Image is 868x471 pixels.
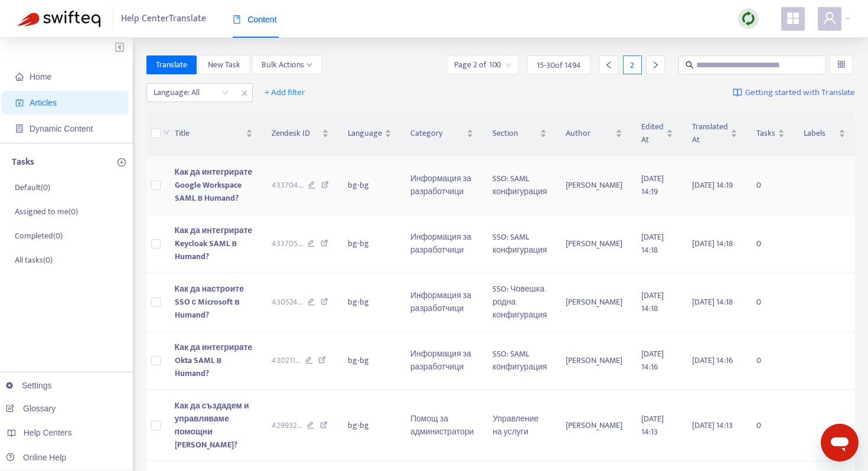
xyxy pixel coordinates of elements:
span: New Task [208,58,240,71]
span: Help Center Translate [121,8,206,30]
span: search [686,61,694,69]
div: 2 [623,55,642,74]
span: 15 - 30 of 1494 [537,59,581,71]
span: user [823,11,837,25]
span: home [15,73,24,81]
span: 433705 ... [272,237,303,250]
img: sync.dc5367851b00ba804db3.png [741,11,756,26]
button: + Add filter [256,83,314,102]
span: [DATE] 14:16 [641,347,664,374]
td: [PERSON_NAME] [556,273,632,332]
span: Как да създадем и управляваме помощни [PERSON_NAME]? [175,399,249,452]
th: Tasks [747,111,794,156]
span: + Add filter [265,86,305,100]
span: [DATE] 14:19 [692,178,733,192]
th: Labels [794,111,855,156]
span: Zendesk ID [272,127,320,140]
button: New Task [198,55,250,74]
a: Getting started with Translate [733,83,855,102]
a: Online Help [6,453,66,462]
td: [PERSON_NAME] [556,332,632,390]
a: Glossary [6,404,56,413]
span: Как да интегрирате Google Workspace SAML в Humand? [175,165,253,205]
span: Author [566,127,613,140]
iframe: Botón para iniciar la ventana de mensajería [821,424,859,462]
td: 0 [747,273,794,332]
th: Edited At [632,111,683,156]
span: left [605,61,613,69]
button: Translate [146,55,197,74]
span: Section [492,127,537,140]
th: Translated At [683,111,747,156]
th: Language [338,111,401,156]
span: book [233,15,241,24]
td: [PERSON_NAME] [556,156,632,215]
td: bg-bg [338,332,401,390]
span: Translated At [692,120,728,146]
th: Zendesk ID [262,111,339,156]
td: Управление на услуги [483,390,556,462]
td: bg-bg [338,156,401,215]
td: Помощ за администратори [401,390,483,462]
span: right [651,61,660,69]
span: Category [410,127,464,140]
span: plus-circle [118,158,126,166]
span: Getting started with Translate [745,86,855,100]
span: [DATE] 14:13 [641,412,664,439]
td: [PERSON_NAME] [556,215,632,273]
span: down [163,129,170,136]
span: account-book [15,99,24,107]
span: Help Centers [24,428,72,437]
span: Как да интегрирате Okta SAML в Humand? [175,341,253,380]
td: 0 [747,215,794,273]
span: [DATE] 14:16 [692,354,733,367]
span: [DATE] 14:18 [692,237,733,250]
span: container [15,125,24,133]
span: Dynamic Content [30,124,93,133]
span: 433704 ... [272,179,304,192]
span: down [306,62,312,68]
span: close [237,86,252,100]
td: bg-bg [338,215,401,273]
span: [DATE] 14:18 [692,295,733,309]
td: Информация за разработчици [401,273,483,332]
td: [PERSON_NAME] [556,390,632,462]
span: 430211 ... [272,354,301,367]
span: Edited At [641,120,664,146]
span: [DATE] 14:18 [641,230,664,257]
td: bg-bg [338,390,401,462]
td: SSO: SAML конфигурация [483,215,556,273]
span: 429932 ... [272,419,302,432]
span: Content [233,15,277,24]
span: Как да настроите SSO с Microsoft в Humand? [175,282,244,322]
span: Labels [804,127,836,140]
th: Section [483,111,556,156]
span: [DATE] 14:19 [641,172,664,198]
span: appstore [786,11,800,25]
p: Tasks [12,155,34,169]
td: 0 [747,156,794,215]
p: All tasks ( 0 ) [15,254,53,266]
p: Default ( 0 ) [15,181,50,194]
p: Assigned to me ( 0 ) [15,205,78,218]
span: 430524 ... [272,296,303,309]
th: Title [165,111,262,156]
span: Bulk Actions [262,58,312,71]
span: Articles [30,98,57,107]
td: Информация за разработчици [401,332,483,390]
span: Как да интегрирате Keycloak SAML в Humand? [175,224,253,263]
td: 0 [747,332,794,390]
td: Информация за разработчици [401,156,483,215]
img: image-link [733,88,742,97]
span: [DATE] 14:13 [692,418,733,432]
span: Title [175,127,243,140]
th: Author [556,111,632,156]
button: Bulk Actionsdown [252,55,322,74]
span: Translate [156,58,187,71]
span: Language [348,127,382,140]
span: Home [30,72,51,81]
td: SSO: SAML конфигурация [483,156,556,215]
img: Swifteq [18,11,100,27]
th: Category [401,111,483,156]
td: Информация за разработчици [401,215,483,273]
